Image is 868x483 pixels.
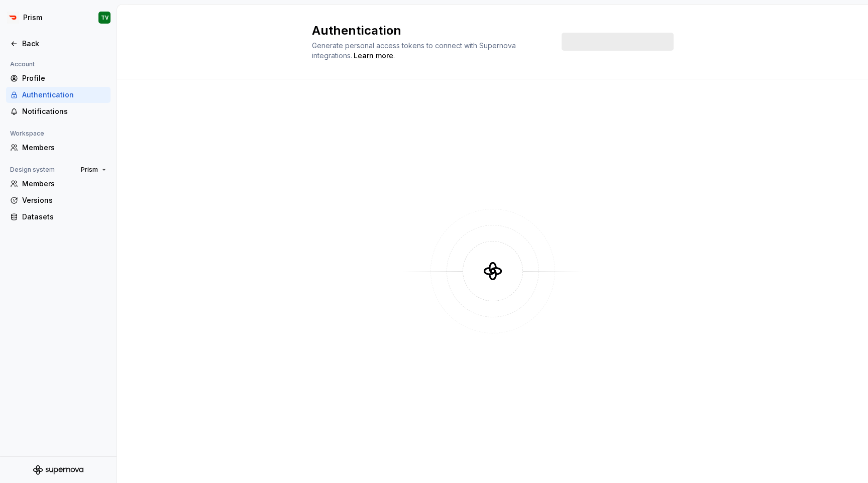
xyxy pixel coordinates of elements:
[33,465,83,475] svg: Supernova Logo
[354,51,393,61] a: Learn more
[6,87,111,103] a: Authentication
[6,36,111,52] a: Back
[22,106,106,116] div: Notifications
[6,176,111,192] a: Members
[22,143,106,153] div: Members
[22,195,106,205] div: Versions
[6,140,111,156] a: Members
[22,90,106,100] div: Authentication
[352,52,395,60] span: .
[6,164,59,176] div: Design system
[101,14,108,22] div: TV
[6,70,111,86] a: Profile
[7,12,19,24] img: bd52d190-91a7-4889-9e90-eccda45865b1.png
[6,128,48,140] div: Workspace
[22,179,106,189] div: Members
[22,73,106,83] div: Profile
[312,41,518,60] span: Generate personal access tokens to connect with Supernova integrations.
[81,166,98,174] span: Prism
[6,58,39,70] div: Account
[2,7,115,29] button: PrismTV
[22,39,106,49] div: Back
[6,192,111,208] a: Versions
[312,23,550,39] h2: Authentication
[22,212,106,222] div: Datasets
[6,209,111,225] a: Datasets
[6,103,111,119] a: Notifications
[23,13,42,23] div: Prism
